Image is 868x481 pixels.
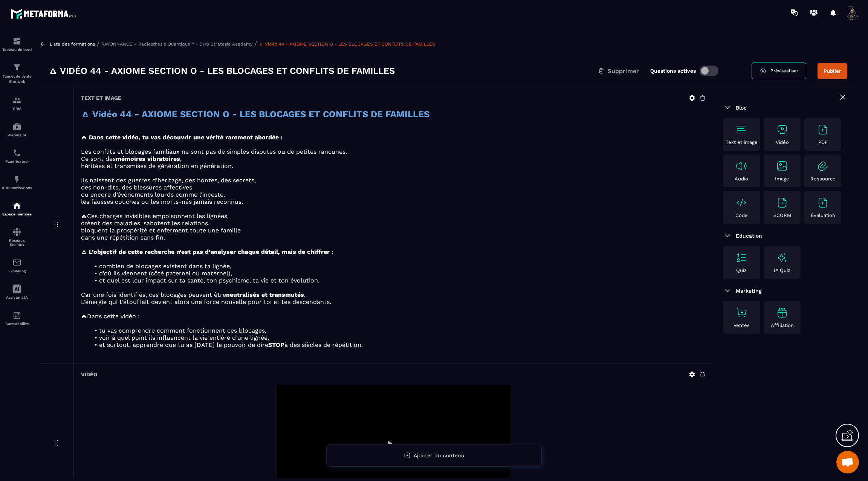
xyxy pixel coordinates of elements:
[2,143,32,169] a: schedulerschedulerPlanificateur
[2,133,32,137] p: Webinaire
[12,148,21,157] img: scheduler
[2,31,32,57] a: formationformationTableau de bord
[226,291,304,298] strong: neutralisés et transmutés
[2,74,32,84] p: Tunnel de vente Site web
[735,212,748,218] p: Code
[12,228,21,237] img: social-network
[2,90,32,116] a: formationformationCRM
[81,220,209,227] span: créent des maladies, sabotent les relations,
[734,322,750,328] p: Ventes
[736,288,762,294] span: Marketing
[771,322,794,328] p: Affiliation
[2,159,32,163] p: Planificateur
[12,37,21,46] img: formation
[99,334,269,341] span: voir à quel point ils influencent la vie entière d’une lignée,
[776,160,788,172] img: text-image no-wrap
[735,176,748,182] p: Audio
[2,169,32,195] a: automationsautomationsAutomatisations
[304,291,306,298] span: .
[773,212,791,218] p: SCORM
[650,68,696,74] label: Questions actives
[12,311,21,320] img: accountant
[818,139,828,145] p: PDF
[2,212,32,216] p: Espace membre
[723,231,732,240] img: arrow-down
[12,122,21,131] img: automations
[12,201,21,210] img: automations
[770,68,798,73] span: Prévisualiser
[817,197,829,209] img: text-image no-wrap
[254,40,257,47] span: /
[2,195,32,222] a: automationsautomationsEspace membre
[81,212,87,220] strong: 🜁
[817,124,829,136] img: text-image no-wrap
[12,96,21,105] img: formation
[2,186,32,190] p: Automatisations
[735,307,747,319] img: text-image no-wrap
[2,279,32,305] a: Assistant IA
[817,160,829,172] img: text-image no-wrap
[723,103,732,112] img: arrow-down
[180,155,182,162] span: ,
[775,176,789,182] p: Image
[284,341,363,348] span: à des siècles de répétition.
[81,95,121,101] h6: Text et image
[414,452,465,458] span: Ajouter du contenu
[259,41,435,47] a: 🜂 Vidéo 44 - AXIOME SECTION O - LES BLOCAGES ET CONFLITS DE FAMILLES
[12,63,21,72] img: formation
[776,307,788,319] img: text-image
[736,105,747,111] span: Bloc
[81,298,331,305] span: L’énergie qui t’étouffait devient alors une force nouvelle pour toi et tes descendants.
[726,139,758,145] p: Text et image
[99,263,231,270] span: combien de blocages existent dans ta lignée,
[81,191,225,198] span: ou encore d’événements lourds comme l’inceste,
[81,134,283,141] strong: 🜁 Dans cette vidéo, tu vas découvrir une vérité rarement abordée :
[81,198,243,205] span: les fausses couches ou les morts-nés jamais reconnus.
[735,252,747,264] img: text-image no-wrap
[81,313,87,320] strong: 🜁
[81,148,347,155] span: Les conflits et blocages familiaux ne sont pas de simples disputes ou de petites rancunes.
[81,184,192,191] span: des non-dits, des blessures affectives
[608,67,639,75] span: Supprimer
[81,177,256,184] span: Ils naissent des guerres d’héritage, des hontes, des secrets,
[81,248,333,255] strong: 🜁 L’objectif de cette recherche n’est pas d’analyser chaque détail, mais de chiffrer :
[81,162,233,169] span: héritées et transmises de génération en génération.
[12,175,21,184] img: automations
[50,41,95,47] a: Liste des formations
[2,305,32,331] a: accountantaccountantComptabilité
[752,63,806,79] a: Prévisualiser
[81,234,165,241] span: dans une répétition sans fin.
[97,40,99,47] span: /
[116,155,180,162] strong: mémoires vibratoires
[2,47,32,52] p: Tableau de bord
[836,451,859,473] div: Ouvrir le chat
[87,313,140,320] span: Dans cette vidéo :
[2,57,32,90] a: formationformationTunnel de vente Site web
[99,277,319,284] span: et quel est leur impact sur ta santé, ton psychisme, ta vie et ton évolution.
[81,371,97,377] h6: Vidéo
[735,197,747,209] img: text-image no-wrap
[723,286,732,295] img: arrow-down
[2,107,32,111] p: CRM
[776,124,788,136] img: text-image no-wrap
[810,176,836,182] p: Ressource
[101,41,252,47] a: RAYONNANCE – Radiesthésie Quantique™ - DHS Strategie Academy
[81,227,241,234] span: bloquent la prospérité et enferment toute une famille
[811,212,835,218] p: Évaluation
[735,160,747,172] img: text-image no-wrap
[2,269,32,273] p: E-mailing
[2,295,32,299] p: Assistant IA
[87,212,229,220] span: Ces charges invisibles empoisonnent les lignées,
[268,341,284,348] strong: STOP
[49,65,395,77] h3: 🜂 Vidéo 44 - AXIOME SECTION O - LES BLOCAGES ET CONFLITS DE FAMILLES
[11,7,78,21] img: logo
[99,341,268,348] span: et surtout, apprendre que tu as [DATE] le pouvoir de dire
[99,270,232,277] span: d’où ils viennent (côté paternel ou maternel),
[735,124,747,136] img: text-image no-wrap
[774,267,790,273] p: IA Quiz
[776,139,789,145] p: Vidéo
[81,155,116,162] span: Ce sont des
[736,267,747,273] p: Quiz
